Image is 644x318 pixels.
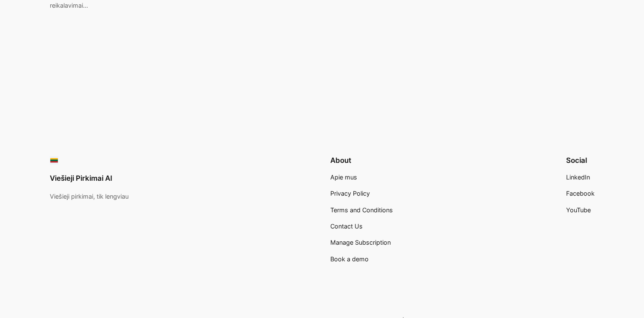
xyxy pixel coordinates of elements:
span: Terms and Conditions [330,206,393,214]
span: YouTube [566,206,591,214]
span: LinkedIn [566,173,590,181]
h2: Social [566,156,595,165]
a: LinkedIn [566,173,590,182]
a: Viešieji Pirkimai AI [50,174,112,182]
nav: Footer navigation 3 [566,173,595,215]
a: YouTube [566,205,591,215]
a: Facebook [566,189,595,198]
nav: Footer navigation 4 [330,173,393,264]
span: Privacy Policy [330,190,370,197]
span: Book a demo [330,255,369,263]
span: Apie mus [330,173,357,181]
span: Facebook [566,190,595,197]
a: Terms and Conditions [330,205,393,215]
a: Apie mus [330,173,357,182]
img: Viešieji pirkimai logo [50,156,58,165]
h2: About [330,156,393,165]
p: Viešieji pirkimai, tik lengviau [50,192,129,201]
a: Book a demo [330,254,369,264]
span: Manage Subscription [330,239,391,246]
span: Contact Us [330,223,363,230]
a: Manage Subscription [330,238,391,247]
a: Privacy Policy [330,189,370,198]
a: Contact Us [330,222,363,231]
